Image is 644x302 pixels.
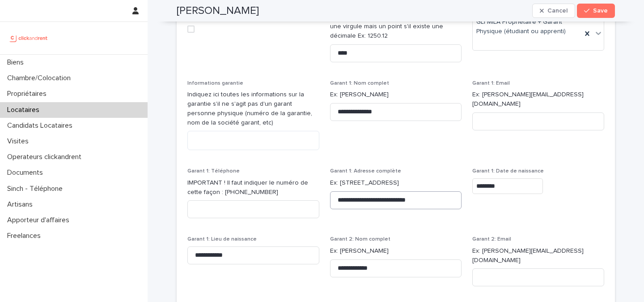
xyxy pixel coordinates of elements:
button: Cancel [532,4,575,18]
img: UCB0brd3T0yccxBKYDjQ [7,29,51,47]
span: Garant 1: Email [472,81,510,86]
p: Biens [4,58,31,67]
span: Garant 1: Téléphone [187,168,240,174]
p: Indiquez ici toutes les informations sur la garantie s'il ne s'agit pas d'un garant personne phys... [187,90,319,127]
span: Garant 1: Date de naissance [472,168,544,174]
span: Garant 1: Lieu de naissance [187,237,257,242]
span: Garant 1: Nom complet [330,81,389,86]
p: Propriétaires [4,90,54,98]
button: Save [577,4,615,18]
p: Chambre/Colocation [4,74,78,82]
span: GLI MILA Propriétaire + Garant Physique (étudiant ou apprenti) [476,17,578,36]
h2: [PERSON_NAME] [177,4,259,17]
span: Garant 2: Nom complet [330,237,390,242]
p: IMPORTANT ! Il faut indiquer le numéro de cette façon : [PHONE_NUMBER] [187,178,319,197]
p: Locataires [4,106,47,114]
p: Artisans [4,200,40,209]
span: Informations garantie [187,81,243,86]
p: Ex: [STREET_ADDRESS] [330,178,462,188]
span: Save [593,8,608,14]
span: Cancel [547,8,568,14]
p: Ex: [PERSON_NAME] [330,90,462,99]
p: Candidats Locataires [4,121,80,130]
p: Documents [4,168,50,177]
span: Garant 2: Email [472,237,511,242]
p: Ex: [PERSON_NAME][EMAIL_ADDRESS][DOMAIN_NAME] [472,90,604,109]
p: Ex: [PERSON_NAME] [330,246,462,256]
p: Visites [4,137,36,146]
p: Sinch - Téléphone [4,185,70,193]
p: Apporteur d'affaires [4,216,76,224]
p: Operateurs clickandrent [4,153,89,161]
p: Ex: [PERSON_NAME][EMAIL_ADDRESS][DOMAIN_NAME] [472,246,604,265]
span: Garant 1: Adresse complète [330,168,401,174]
p: Freelances [4,232,48,240]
